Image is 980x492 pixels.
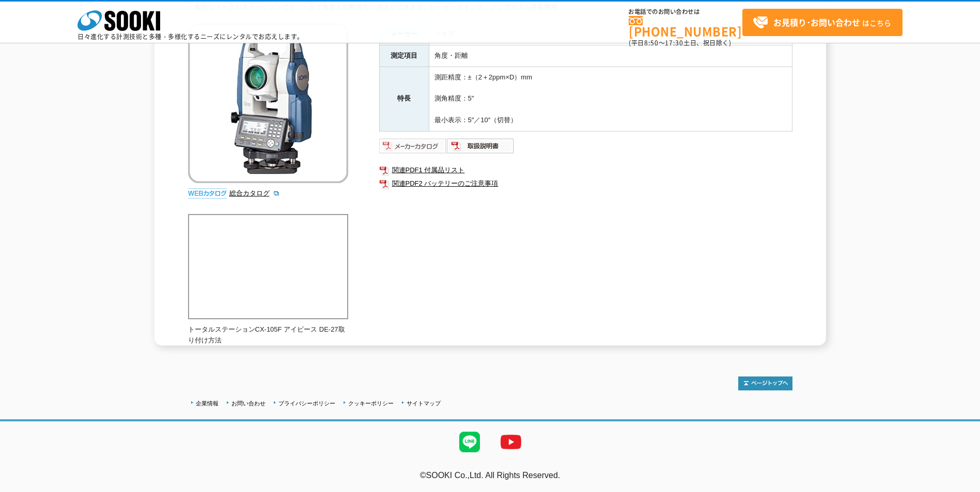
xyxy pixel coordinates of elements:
a: 取扱説明書 [447,144,515,152]
img: YouTube [490,421,532,463]
th: 特長 [379,67,429,131]
a: サイトマップ [407,400,441,406]
a: 関連PDF1 付属品リスト [379,163,792,177]
a: お見積り･お問い合わせはこちら [742,9,903,36]
span: はこちら [753,15,891,30]
img: LINE [449,421,490,463]
img: 取扱説明書 [447,138,515,154]
th: 測定項目 [379,45,429,67]
span: お電話でのお問い合わせは [629,9,742,15]
img: webカタログ [188,188,227,199]
p: トータルステーションCX-105F アイピース DE-27取り付け方法 [188,324,348,346]
a: [PHONE_NUMBER] [629,16,742,37]
a: クッキーポリシー [348,400,394,406]
span: (平日 ～ 土日、祝日除く) [629,38,731,47]
img: トータルステーション CX-105F [188,23,348,183]
a: 企業情報 [196,400,219,406]
a: テストMail [940,482,980,490]
img: トップページへ [738,376,792,390]
a: 総合カタログ [229,189,280,197]
span: 17:30 [665,38,683,47]
img: メーカーカタログ [379,138,447,154]
strong: お見積り･お問い合わせ [773,16,860,28]
a: プライバシーポリシー [278,400,335,406]
td: 測距精度：±（2＋2ppm×D）mm 測角精度：5″ 最小表示：5″／10″（切替） [429,67,792,131]
a: お問い合わせ [231,400,266,406]
a: メーカーカタログ [379,144,447,152]
td: 角度・距離 [429,45,792,67]
span: 8:50 [644,38,659,47]
a: 関連PDF2 バッテリーのご注意事項 [379,177,792,190]
p: 日々進化する計測技術と多種・多様化するニーズにレンタルでお応えします。 [77,34,304,40]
